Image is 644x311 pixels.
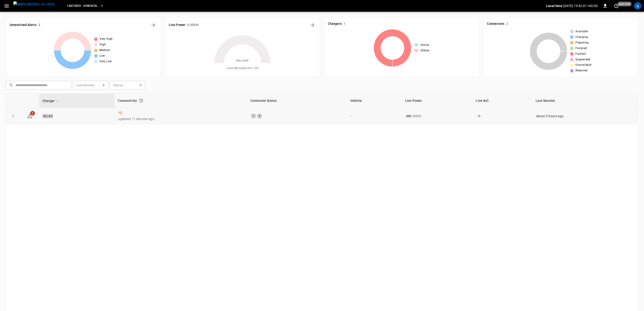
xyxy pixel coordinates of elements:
[27,114,33,117] a: 2
[634,2,641,10] div: profile-icon
[13,1,55,7] img: ampcontrol.io logo
[532,108,638,124] td: about 5 hours ago
[65,1,106,11] button: 16072025 - SinExcel
[575,68,587,73] span: Reserved
[150,21,157,29] button: All Alerts
[30,111,35,116] span: 2
[575,35,588,40] span: Charging
[575,52,586,56] span: Faulted
[118,96,244,105] div: Connectivity
[563,4,598,8] p: [DATE] 15:42:07 +00:00
[347,108,402,124] td: -
[247,94,347,108] th: Connector Status
[99,37,113,41] span: Very High
[344,21,345,26] h6: 1
[618,2,632,6] span: just now
[227,66,258,71] span: Load Management = Off
[506,21,508,26] h6: 2
[575,63,591,67] span: Unavailable
[575,40,589,45] span: Preparing
[137,96,145,105] button: Connection between the charger and our software.
[472,108,532,124] td: - %
[187,22,198,28] h6: 0.00 kW
[406,114,411,118] p: - kW
[99,59,112,64] span: Very Low
[10,113,17,120] button: expand row
[347,94,402,108] th: Vehicle
[38,22,40,28] h6: 2
[169,22,185,28] h6: Live Power
[402,94,472,108] th: Live Power
[421,43,429,48] span: Online
[328,21,342,26] h6: Chargers
[99,54,105,58] span: Low
[10,22,37,28] h6: Unresolved Alerts
[575,46,587,51] span: Finished
[487,21,504,26] h6: Connectors
[532,94,638,108] th: Last Session
[575,29,588,34] span: Available
[421,48,429,53] span: Offline
[99,42,106,47] span: High
[118,117,243,121] p: updated 11 minutes ago
[472,94,532,108] th: Live SoC
[575,57,590,62] span: Suspended
[42,113,54,119] a: SEC80
[251,113,256,119] div: 1
[613,2,620,10] button: set refresh interval
[406,114,469,118] div: / 80 kW
[546,4,562,8] p: Local time
[67,3,98,9] span: 16072025 - SinExcel
[236,59,249,63] span: Max. 4 kW
[257,113,262,119] div: 2
[309,21,316,29] button: Energy Overview
[99,48,110,53] span: Medium
[42,98,61,104] span: Charger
